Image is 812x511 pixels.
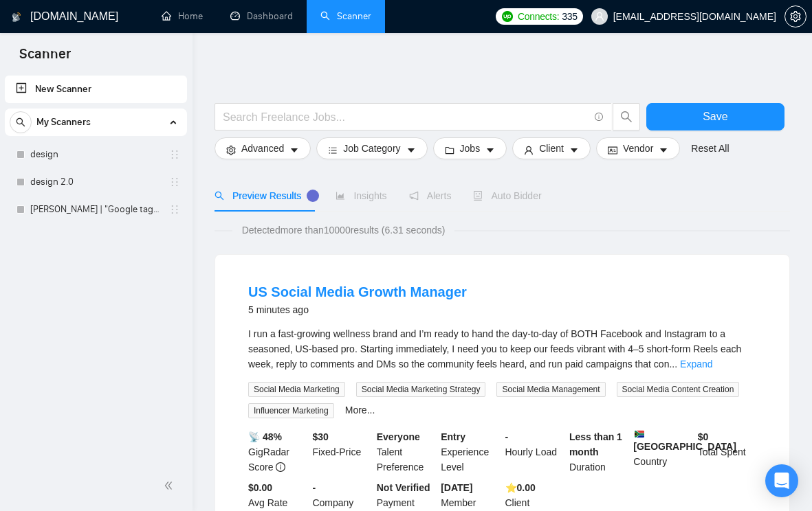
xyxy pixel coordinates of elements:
[169,177,180,188] span: holder
[613,111,639,123] span: search
[595,12,604,21] span: user
[502,11,513,22] img: upwork-logo.png
[569,145,579,155] span: caret-down
[248,284,467,299] a: US Social Media Growth Manager
[248,403,334,418] span: Influencer Marketing
[524,145,534,155] span: user
[226,145,236,155] span: setting
[630,429,694,475] div: Country
[595,113,604,122] span: info-circle
[784,11,806,22] a: setting
[698,431,709,442] b: $ 0
[5,109,187,223] li: My Scanners
[36,109,91,136] span: My Scanners
[316,137,427,159] button: barsJob Categorycaret-down
[309,429,373,475] div: Fixed-Price
[248,382,345,397] span: Social Media Marketing
[377,431,420,442] b: Everyone
[433,137,507,159] button: folderJobscaret-down
[441,482,472,493] b: [DATE]
[562,9,577,24] span: 335
[512,137,591,159] button: userClientcaret-down
[785,11,806,22] span: setting
[8,44,82,73] span: Scanner
[12,6,21,28] img: logo
[485,145,495,155] span: caret-down
[680,359,712,370] a: Expand
[215,137,311,159] button: settingAdvancedcaret-down
[539,141,564,156] span: Client
[169,149,180,160] span: holder
[567,429,630,475] div: Duration
[307,190,319,202] div: Tooltip anchor
[669,359,677,370] span: ...
[30,141,161,168] a: design
[289,145,299,155] span: caret-down
[276,462,285,472] span: info-circle
[248,326,756,372] div: I run a fast-growing wellness brand and I’m ready to hand the day-to-day of BOTH Facebook and Ins...
[441,431,465,442] b: Entry
[635,429,644,439] img: 🇿🇦
[215,191,224,201] span: search
[503,429,567,475] div: Hourly Load
[241,141,284,156] span: Advanced
[312,431,328,442] b: $ 30
[320,10,371,22] a: searchScanner
[569,431,622,457] b: Less than 1 month
[703,108,727,125] span: Save
[646,103,784,130] button: Save
[445,145,454,155] span: folder
[328,145,338,155] span: bars
[473,190,541,201] span: Auto Bidder
[374,429,438,475] div: Talent Preference
[248,482,272,493] b: $0.00
[164,479,177,492] span: double-left
[10,111,32,133] button: search
[232,223,455,238] span: Detected more than 10000 results (6.31 seconds)
[765,464,798,497] div: Open Intercom Messenger
[312,482,316,493] b: -
[438,429,502,475] div: Experience Level
[336,190,386,201] span: Insights
[695,429,759,475] div: Total Spent
[169,204,180,215] span: holder
[223,109,589,126] input: Search Freelance Jobs...
[162,10,203,22] a: homeHome
[784,5,806,27] button: setting
[16,76,176,103] a: New Scanner
[633,429,736,452] b: [GEOGRAPHIC_DATA]
[505,482,536,493] b: ⭐️ 0.00
[5,76,187,103] li: New Scanner
[613,103,640,130] button: search
[505,431,509,442] b: -
[473,191,483,201] span: robot
[10,117,31,127] span: search
[30,196,161,223] a: [PERSON_NAME] | "Google tag manager
[248,302,467,318] div: 5 minutes ago
[409,190,452,201] span: Alerts
[691,141,729,156] a: Reset All
[336,191,345,201] span: area-chart
[230,10,293,22] a: dashboardDashboard
[215,190,314,201] span: Preview Results
[518,9,559,24] span: Connects:
[248,328,741,370] span: I run a fast-growing wellness brand and I’m ready to hand the day-to-day of BOTH Facebook and Ins...
[409,191,419,201] span: notification
[345,405,375,416] a: More...
[377,482,430,493] b: Not Verified
[356,382,486,397] span: Social Media Marketing Strategy
[460,141,481,156] span: Jobs
[248,431,282,442] b: 📡 48%
[623,141,653,156] span: Vendor
[30,168,161,196] a: design 2.0
[245,429,309,475] div: GigRadar Score
[659,145,668,155] span: caret-down
[608,145,617,155] span: idcard
[596,137,680,159] button: idcardVendorcaret-down
[406,145,416,155] span: caret-down
[617,382,740,397] span: Social Media Content Creation
[496,382,605,397] span: Social Media Management
[343,141,400,156] span: Job Category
